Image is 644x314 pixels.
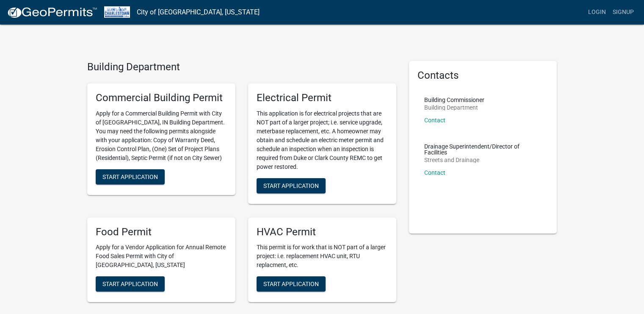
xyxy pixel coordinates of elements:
h5: Food Permit [96,226,227,238]
p: Building Department [424,105,484,110]
p: This application is for electrical projects that are NOT part of a larger project; i.e. service u... [257,109,388,171]
h5: HVAC Permit [257,226,388,238]
h5: Commercial Building Permit [96,92,227,104]
p: Apply for a Vendor Application for Annual Remote Food Sales Permit with City of [GEOGRAPHIC_DATA]... [96,243,227,270]
button: Start Application [257,178,326,193]
a: Contact [424,169,445,176]
a: Signup [609,4,637,20]
span: Start Application [102,281,158,287]
button: Start Application [96,276,165,292]
img: City of Charlestown, Indiana [104,6,130,18]
span: Start Application [263,281,319,287]
p: Apply for a Commercial Building Permit with City of [GEOGRAPHIC_DATA], IN Building Department. Yo... [96,109,227,163]
span: Start Application [263,182,319,189]
h5: Electrical Permit [257,92,388,104]
a: Contact [424,117,445,124]
a: Login [585,4,609,20]
p: Streets and Drainage [424,157,542,163]
span: Start Application [102,173,158,180]
p: Drainage Superintendent/Director of Facilities [424,143,542,155]
h5: Contacts [417,69,549,82]
p: Building Commissioner [424,97,484,103]
button: Start Application [96,169,165,185]
h4: Building Department [87,61,396,73]
a: City of [GEOGRAPHIC_DATA], [US_STATE] [137,5,260,19]
button: Start Application [257,276,326,292]
p: This permit is for work that is NOT part of a larger project: i.e. replacement HVAC unit, RTU rep... [257,243,388,270]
